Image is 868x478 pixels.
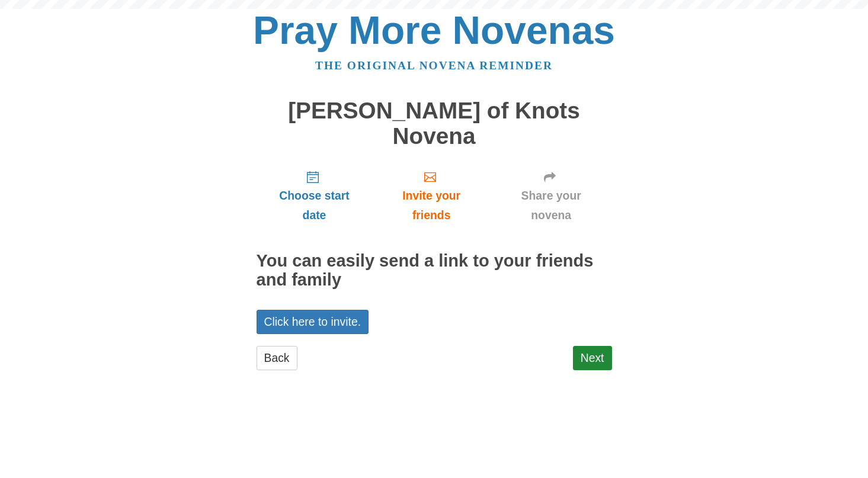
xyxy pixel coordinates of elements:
a: Next [573,346,612,370]
span: Share your novena [502,186,600,225]
span: Choose start date [268,186,361,225]
a: Choose start date [257,161,373,231]
a: Pray More Novenas [253,8,615,52]
a: Share your novena [491,161,612,231]
span: Invite your friends [384,186,478,225]
a: Click here to invite. [257,310,369,334]
a: The original novena reminder [315,59,553,72]
h1: [PERSON_NAME] of Knots Novena [257,98,612,149]
a: Back [257,346,297,370]
a: Invite your friends [372,161,490,231]
h2: You can easily send a link to your friends and family [257,252,612,290]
